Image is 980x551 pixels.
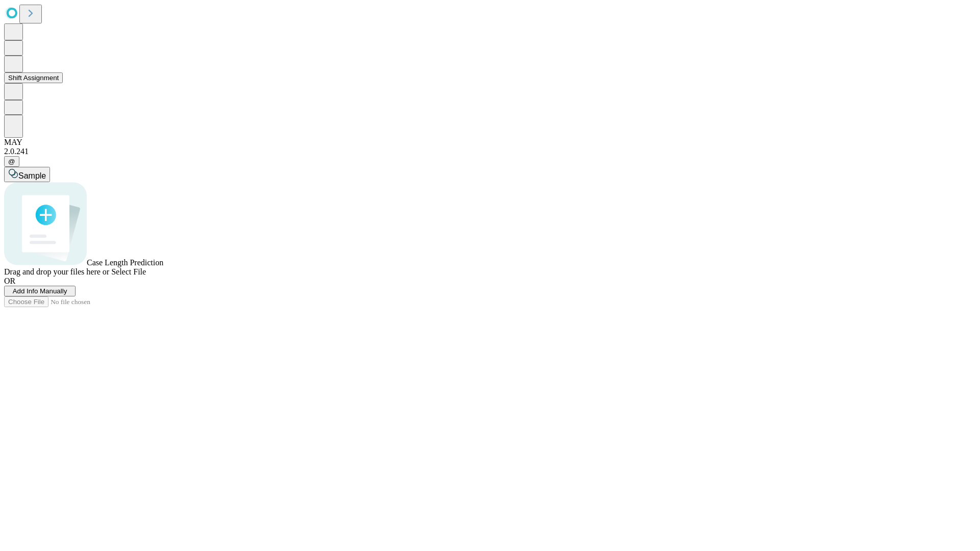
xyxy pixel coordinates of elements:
[87,258,163,267] span: Case Length Prediction
[8,158,15,165] span: @
[4,167,50,182] button: Sample
[4,277,15,285] span: OR
[4,147,976,156] div: 2.0.241
[4,156,19,167] button: @
[13,287,67,295] span: Add Info Manually
[4,267,109,276] span: Drag and drop your files here or
[111,267,146,276] span: Select File
[4,286,76,296] button: Add Info Manually
[18,171,46,180] span: Sample
[4,72,63,83] button: Shift Assignment
[4,138,976,147] div: MAY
